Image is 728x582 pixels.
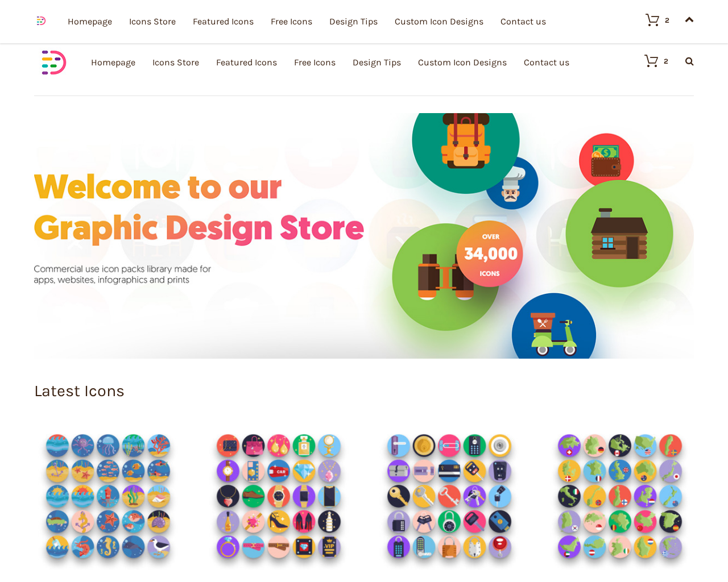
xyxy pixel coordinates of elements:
img: Graphic-design-store.jpg [34,113,694,359]
a: 2 [634,13,669,27]
div: 2 [664,57,668,65]
a: 2 [633,54,668,68]
div: 2 [665,16,669,24]
h1: Latest Icons [34,383,694,400]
